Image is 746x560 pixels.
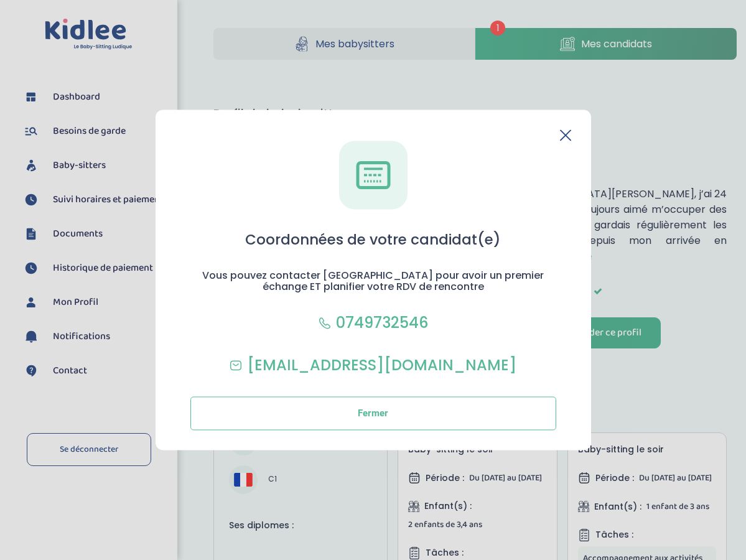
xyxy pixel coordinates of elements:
p: 0749732546 [336,312,428,335]
a: 0749732546 [319,312,428,335]
button: Fermer [190,397,556,431]
h1: Coordonnées de votre candidat(e) [245,229,501,250]
p: [EMAIL_ADDRESS][DOMAIN_NAME] [247,355,516,377]
h2: Vous pouvez contacter [GEOGRAPHIC_DATA] pour avoir un premier échange ET planifier votre RDV de r... [190,270,556,292]
a: [EMAIL_ADDRESS][DOMAIN_NAME] [230,355,516,377]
